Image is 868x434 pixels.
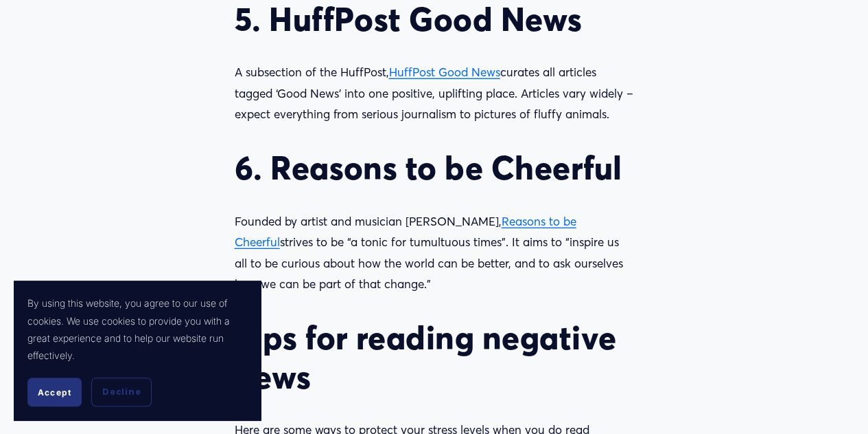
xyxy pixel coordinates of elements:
p: Founded by artist and musician [PERSON_NAME], strives to be “a tonic for tumultuous times”. It ai... [235,211,634,295]
p: A subsection of the HuffPost, curates all articles tagged ‘Good News’ into one positive, upliftin... [235,62,634,125]
button: Accept [27,378,82,406]
a: HuffPost Good News [389,65,500,79]
h2: Tips for reading negative news [235,318,634,396]
p: By using this website, you agree to our use of cookies. We use cookies to provide you with a grea... [27,294,247,364]
span: Accept [38,387,71,398]
button: Decline [91,378,152,406]
h2: 6. Reasons to be Cheerful [235,149,634,188]
span: Decline [102,386,141,398]
section: Cookie banner [14,281,261,420]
